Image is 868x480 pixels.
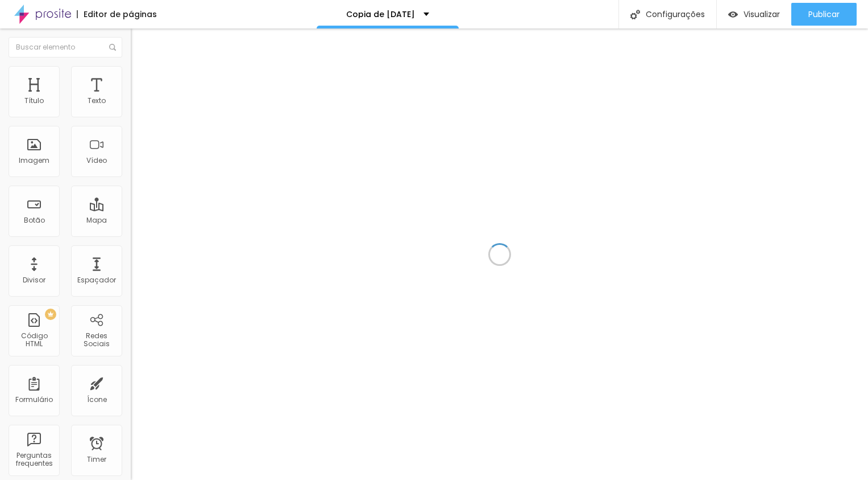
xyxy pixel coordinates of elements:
div: Divisor [23,276,45,284]
p: Copia de [DATE] [346,10,415,18]
div: Mapa [86,216,107,224]
div: Timer [87,456,106,463]
div: Código HTML [11,332,56,348]
div: Editor de páginas [77,10,157,18]
div: Espaçador [77,276,116,284]
button: Publicar [791,3,857,26]
div: Perguntas frequentes [11,452,56,468]
div: Título [24,97,44,105]
div: Botão [24,216,45,224]
div: Imagem [19,157,49,165]
span: Visualizar [744,10,780,19]
input: Buscar elemento [9,37,122,58]
div: Vídeo [86,157,107,165]
div: Redes Sociais [74,332,119,348]
div: Formulário [15,396,53,404]
img: view-1.svg [728,10,738,19]
div: Ícone [87,396,107,404]
img: Icone [630,10,640,19]
button: Visualizar [717,3,791,26]
span: Publicar [808,10,840,19]
div: Texto [88,97,106,105]
img: Icone [109,44,116,51]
